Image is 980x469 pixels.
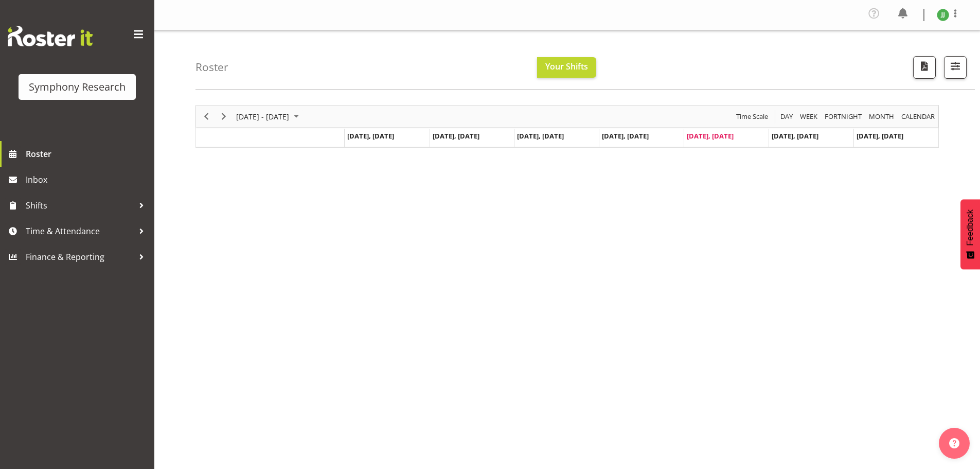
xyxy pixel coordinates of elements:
[966,210,975,246] span: Feedback
[195,105,939,148] div: Timeline Week of August 29, 2025
[29,79,126,95] div: Symphony Research
[857,131,903,141] span: [DATE], [DATE]
[215,106,233,127] div: Next
[868,110,895,123] span: Month
[8,26,93,46] img: Rosterit website logo
[779,110,795,123] button: Timeline Day
[235,110,290,123] span: [DATE] - [DATE]
[772,131,818,141] span: [DATE], [DATE]
[545,61,588,72] span: Your Shifts
[735,110,770,123] button: Time Scale
[235,110,304,123] button: August 25 - 31, 2025
[26,146,149,162] span: Roster
[200,110,213,123] button: Previous
[798,110,819,123] button: Timeline Week
[602,131,649,141] span: [DATE], [DATE]
[217,110,231,123] button: Next
[735,110,769,123] span: Time Scale
[26,223,134,239] span: Time & Attendance
[779,110,794,123] span: Day
[949,438,959,448] img: help-xxl-2.png
[867,110,896,123] button: Timeline Month
[195,61,228,73] h4: Roster
[824,110,863,123] span: Fortnight
[198,106,215,127] div: Previous
[26,249,134,265] span: Finance & Reporting
[687,131,734,141] span: [DATE], [DATE]
[823,110,864,123] button: Fortnight
[900,110,936,123] span: calendar
[517,131,564,141] span: [DATE], [DATE]
[26,172,149,187] span: Inbox
[537,57,596,78] button: Your Shifts
[433,131,479,141] span: [DATE], [DATE]
[944,56,967,79] button: Filter Shifts
[937,9,949,21] img: joshua-joel11891.jpg
[960,199,980,269] button: Feedback - Show survey
[799,110,818,123] span: Week
[26,198,134,213] span: Shifts
[900,110,937,123] button: Month
[913,56,936,79] button: Download a PDF of the roster according to the set date range.
[347,131,394,141] span: [DATE], [DATE]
